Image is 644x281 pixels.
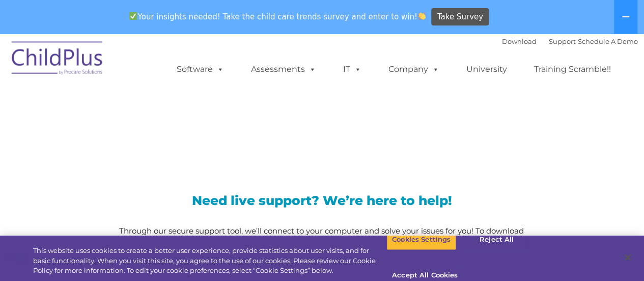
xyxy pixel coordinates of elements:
button: Cookies Settings [386,229,456,250]
div: This website uses cookies to create a better user experience, provide statistics about user visit... [33,246,386,276]
a: Support [549,37,576,45]
img: 👏 [418,12,426,20]
a: Software [166,59,234,80]
img: ✅ [129,12,137,20]
button: Close [617,246,639,269]
a: Company [378,59,450,80]
p: Through our secure support tool, we’ll connect to your computer and solve your issues for you! To... [119,225,525,262]
a: Take Survey [431,8,489,26]
font: | [502,37,638,45]
a: IT [333,59,372,80]
a: Training Scramble!! [524,59,621,80]
span: Take Survey [437,8,483,26]
a: University [456,59,517,80]
a: Schedule A Demo [578,37,638,45]
span: Your insights needed! Take the child care trends survey and enter to win! [125,7,430,27]
a: Assessments [241,59,326,80]
button: Reject All [465,229,528,250]
span: LiveSupport with SplashTop [14,107,395,138]
a: Download [502,37,537,45]
img: ChildPlus by Procare Solutions [7,34,108,85]
h3: Need live support? We’re here to help! [119,194,525,207]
